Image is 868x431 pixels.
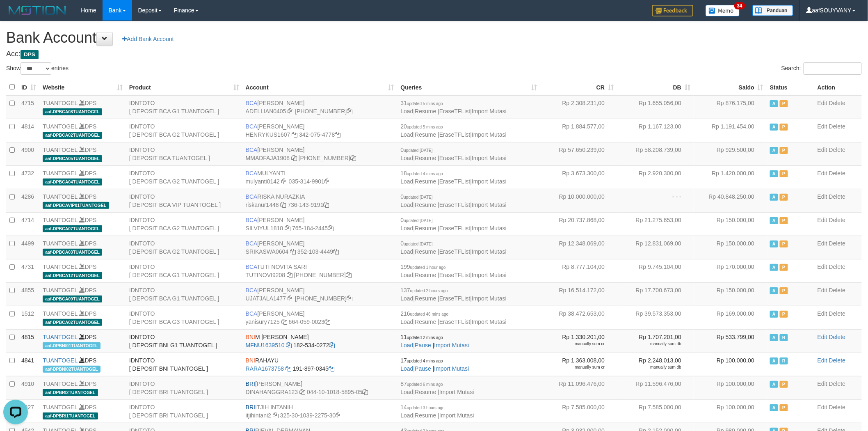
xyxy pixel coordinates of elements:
a: EraseTFList [439,202,470,208]
a: Pause [415,342,431,348]
a: Copy UJATJALA1477 to clipboard [288,295,293,302]
a: Import Mutasi [472,108,507,115]
a: Load [401,389,413,395]
td: [PERSON_NAME] [PHONE_NUMBER] [242,95,397,119]
td: Rp 12.348.069,00 [540,236,617,259]
a: Import Mutasi [472,319,507,325]
a: Edit [818,193,827,200]
a: Copy 325301039227530 to clipboard [336,412,341,419]
td: Rp 1.167.123,00 [617,119,694,142]
a: Copy SRIKASWA0604 to clipboard [290,248,296,255]
a: TUANTOGEL [43,357,78,364]
span: BCA [246,217,258,223]
span: | | | [401,170,507,185]
a: TUANTOGEL [43,100,78,106]
td: DPS [39,189,126,212]
td: 4286 [18,189,39,212]
a: Edit [818,100,827,106]
a: Edit [818,357,827,364]
td: IDNTOTO [ DEPOSIT BCA TUANTOGEL ] [126,142,242,165]
a: RARA1673758 [246,365,284,372]
span: | | | [401,240,507,255]
td: 4714 [18,212,39,236]
td: 1512 [18,306,39,329]
a: SRIKASWA0604 [246,248,289,255]
a: TUANTOGEL [43,147,78,153]
a: Import Mutasi [434,342,469,348]
span: 34 [734,2,745,9]
td: Rp 169.000,00 [694,306,767,329]
td: Rp 2.308.231,00 [540,95,617,119]
td: IDNTOTO [ DEPOSIT BCA G1 TUANTOGEL ] [126,282,242,306]
a: Resume [415,272,436,278]
a: Delete [829,100,845,106]
input: Search: [804,62,862,75]
td: Rp 58.208.739,00 [617,142,694,165]
span: updated [DATE] [404,195,432,199]
a: Delete [829,170,845,177]
a: Load [401,225,413,232]
a: Copy MFNU1639510 to clipboard [286,342,292,348]
td: IDNTOTO [ DEPOSIT BCA G2 TUANTOGEL ] [126,119,242,142]
a: Import Mutasi [472,131,507,138]
a: Edit [818,287,827,293]
a: EraseTFList [439,248,470,255]
td: Rp 929.500,00 [694,142,767,165]
td: - - - [617,189,694,212]
a: Resume [415,155,436,161]
a: Load [401,342,413,348]
a: Edit [818,123,827,130]
span: | | | [401,193,507,208]
td: Rp 876.175,00 [694,95,767,119]
span: | | | [401,310,507,325]
a: SILVIYUL1818 [246,225,283,232]
span: 20 [401,123,443,130]
a: Load [401,412,413,419]
span: aaf-DPBCA05TUANTOGEL [43,155,102,162]
span: BCA [246,100,258,106]
a: Resume [415,248,436,255]
a: Resume [415,108,436,115]
span: Paused [780,100,788,107]
a: TUANTOGEL [43,217,78,223]
a: Delete [829,381,845,387]
span: DPS [21,50,39,59]
td: IDNTOTO [ DEPOSIT BCA G2 TUANTOGEL ] [126,165,242,189]
td: 4499 [18,236,39,259]
a: Load [401,295,413,302]
a: Resume [415,202,436,208]
a: Edit [818,381,827,387]
a: EraseTFList [439,178,470,185]
a: Edit [818,217,827,223]
a: TUANTOGEL [43,123,78,130]
td: Rp 1.420.000,00 [694,165,767,189]
td: Rp 170.000,00 [694,259,767,282]
a: Copy 1825340272 to clipboard [329,342,335,348]
td: DPS [39,282,126,306]
a: itjihintani2 [246,412,271,419]
span: 216 [401,310,449,317]
th: DB: activate to sort column ascending [617,79,694,95]
span: Paused [780,170,788,177]
label: Search: [781,62,862,75]
a: Delete [829,123,845,130]
a: Edit [818,264,827,270]
a: Resume [415,389,436,395]
span: BCA [246,264,257,270]
td: 4855 [18,282,39,306]
a: EraseTFList [439,295,470,302]
span: Active [770,147,778,154]
span: 0 [401,240,433,247]
a: Pause [415,365,431,372]
span: Active [770,124,778,131]
td: IDNTOTO [ DEPOSIT BCA G1 TUANTOGEL ] [126,259,242,282]
a: EraseTFList [439,272,470,278]
span: updated [DATE] [404,218,432,223]
span: Paused [780,147,788,154]
td: 4715 [18,95,39,119]
a: Delete [829,357,845,364]
td: Rp 57.650.239,00 [540,142,617,165]
a: Load [401,365,413,372]
a: Copy 5665095298 to clipboard [346,272,352,278]
a: Import Mutasi [472,225,507,232]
